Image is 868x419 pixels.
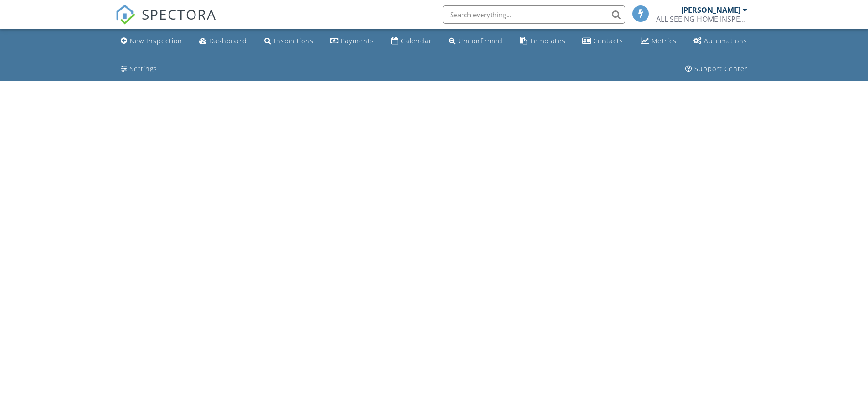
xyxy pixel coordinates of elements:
[341,36,374,45] div: Payments
[445,33,506,50] a: Unconfirmed
[652,36,677,45] div: Metrics
[117,61,161,78] a: Settings
[327,33,378,50] a: Payments
[593,36,623,45] div: Contacts
[681,5,740,15] div: [PERSON_NAME]
[142,5,216,24] span: SPECTORA
[516,33,569,50] a: Templates
[704,36,747,45] div: Automations
[261,33,317,50] a: Inspections
[694,64,748,73] div: Support Center
[115,5,135,25] img: The Best Home Inspection Software - Spectora
[117,33,186,50] a: New Inspection
[579,33,627,50] a: Contacts
[388,33,436,50] a: Calendar
[637,33,680,50] a: Metrics
[130,36,182,45] div: New Inspection
[443,5,625,24] input: Search everything...
[690,33,751,50] a: Automations (Basic)
[209,36,247,45] div: Dashboard
[458,36,503,45] div: Unconfirmed
[130,64,157,73] div: Settings
[195,33,251,50] a: Dashboard
[115,12,216,31] a: SPECTORA
[656,15,747,24] div: ALL SEEING HOME INSPECTION
[530,36,565,45] div: Templates
[682,61,751,78] a: Support Center
[401,36,432,45] div: Calendar
[274,36,313,45] div: Inspections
